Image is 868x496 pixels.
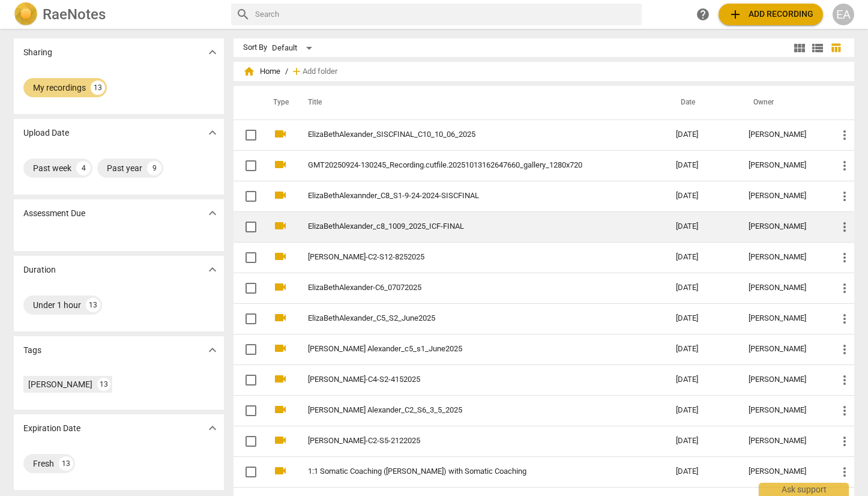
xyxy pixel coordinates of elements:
button: Show more [203,124,222,142]
a: ElizaBethAlexander_C5_S2_June2025 [308,314,633,323]
div: [PERSON_NAME] [749,222,818,231]
span: more_vert [837,404,852,418]
a: ElizaBethAlexannder_C8_S1-9-24-2024-SISCFINAL [308,192,633,201]
th: Title [294,86,666,119]
h2: RaeNotes [43,6,106,23]
span: / [285,67,288,76]
button: Table view [827,39,845,57]
span: search [236,7,250,22]
a: [PERSON_NAME] Alexander_c5_s1_June2025 [308,345,633,354]
div: Under 1 hour [33,299,81,311]
span: more_vert [837,465,852,479]
span: more_vert [837,373,852,387]
span: videocam [273,219,288,233]
span: videocam [273,280,288,294]
span: more_vert [837,159,852,173]
div: [PERSON_NAME] [749,283,818,292]
img: Logo [14,2,38,26]
p: Assessment Due [23,207,85,220]
span: expand_more [205,262,220,277]
a: [PERSON_NAME]-C2-S12-8252025 [308,253,633,262]
button: Upload [719,4,823,25]
a: ElizaBethAlexander_c8_1009_2025_ICF-FINAL [308,222,633,231]
span: videocam [273,402,288,417]
span: videocam [273,433,288,447]
a: GMT20250924-130245_Recording.cutfile.20251013162647660_gallery_1280x720 [308,161,633,170]
div: [PERSON_NAME] [749,161,818,170]
span: more_vert [837,312,852,326]
span: expand_more [205,343,220,357]
div: 13 [59,456,73,471]
a: 1:1 Somatic Coaching ([PERSON_NAME]) with Somatic Coaching [308,467,633,476]
td: [DATE] [666,273,738,303]
div: Fresh [33,458,54,470]
span: help [696,7,710,22]
button: EA [833,4,854,25]
span: more_vert [837,250,852,265]
div: [PERSON_NAME] [749,192,818,201]
span: more_vert [837,342,852,357]
div: Past year [107,162,142,174]
div: 9 [147,161,161,175]
span: more_vert [837,281,852,295]
p: Expiration Date [23,422,80,435]
a: [PERSON_NAME] Alexander_C2_S6_3_5_2025 [308,406,633,415]
span: videocam [273,372,288,386]
p: Upload Date [23,127,69,139]
div: Past week [33,162,71,174]
a: Help [692,4,714,25]
p: Tags [23,344,41,357]
span: more_vert [837,434,852,449]
div: [PERSON_NAME] [749,437,818,446]
span: more_vert [837,128,852,142]
span: add [728,7,743,22]
p: Sharing [23,46,52,59]
div: 13 [97,378,110,391]
span: expand_more [205,206,220,220]
input: Search [255,5,637,24]
a: ElizaBethAlexander-C6_07072025 [308,283,633,292]
span: videocam [273,310,288,325]
td: [DATE] [666,456,738,487]
td: [DATE] [666,119,738,150]
button: Show more [203,261,222,279]
a: LogoRaeNotes [14,2,222,26]
td: [DATE] [666,150,738,181]
span: view_list [810,41,825,55]
div: 4 [76,161,91,175]
span: videocam [273,127,288,141]
div: Default [272,38,316,58]
a: [PERSON_NAME]-C4-S2-4152025 [308,375,633,384]
span: add [291,65,303,77]
td: [DATE] [666,181,738,211]
button: Show more [203,204,222,222]
span: view_module [792,41,807,55]
span: expand_more [205,126,220,140]
div: [PERSON_NAME] [749,314,818,323]
td: [DATE] [666,334,738,364]
span: Home [243,65,280,77]
button: Show more [203,419,222,437]
div: [PERSON_NAME] [749,130,818,139]
span: videocam [273,188,288,202]
td: [DATE] [666,242,738,273]
a: [PERSON_NAME]-C2-S5-2122025 [308,437,633,446]
div: [PERSON_NAME] [749,375,818,384]
td: [DATE] [666,211,738,242]
p: Duration [23,264,56,276]
th: Owner [739,86,828,119]
div: Ask support [759,483,849,496]
button: Show more [203,43,222,61]
th: Type [264,86,294,119]
td: [DATE] [666,303,738,334]
div: [PERSON_NAME] [749,253,818,262]
div: [PERSON_NAME] [749,345,818,354]
span: Add folder [303,67,337,76]
div: My recordings [33,82,86,94]
div: [PERSON_NAME] [749,467,818,476]
th: Date [666,86,738,119]
span: videocam [273,341,288,355]
td: [DATE] [666,426,738,456]
div: Sort By [243,43,267,52]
